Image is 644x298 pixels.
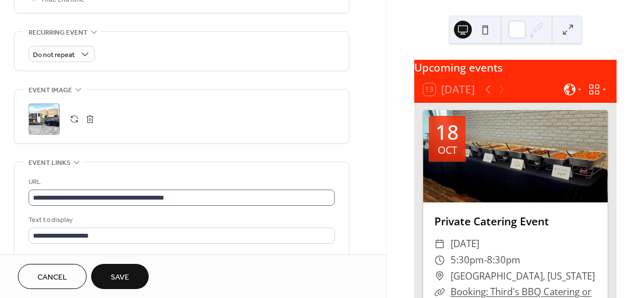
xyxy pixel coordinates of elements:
span: - [484,252,487,268]
span: 5:30pm [451,252,484,268]
span: Open in new tab [42,253,91,265]
span: Event links [29,157,70,169]
div: Text to display [29,214,333,226]
div: Upcoming events [414,60,617,76]
button: Cancel [18,264,87,289]
span: [DATE] [451,236,479,252]
span: Event image [29,84,72,96]
a: Private Catering Event [434,214,549,229]
div: ​ [434,268,445,285]
div: 18 [435,122,459,143]
div: ​ [434,236,445,252]
div: URL [29,176,333,188]
div: ​ [434,252,445,268]
span: 8:30pm [487,252,520,268]
button: Save [91,264,149,289]
span: [GEOGRAPHIC_DATA], [US_STATE] [451,268,595,285]
div: Oct [438,145,457,155]
span: Recurring event [29,27,88,39]
span: Cancel [37,272,67,283]
span: Save [111,272,129,283]
span: Do not repeat [33,49,75,62]
div: ; [29,103,60,135]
